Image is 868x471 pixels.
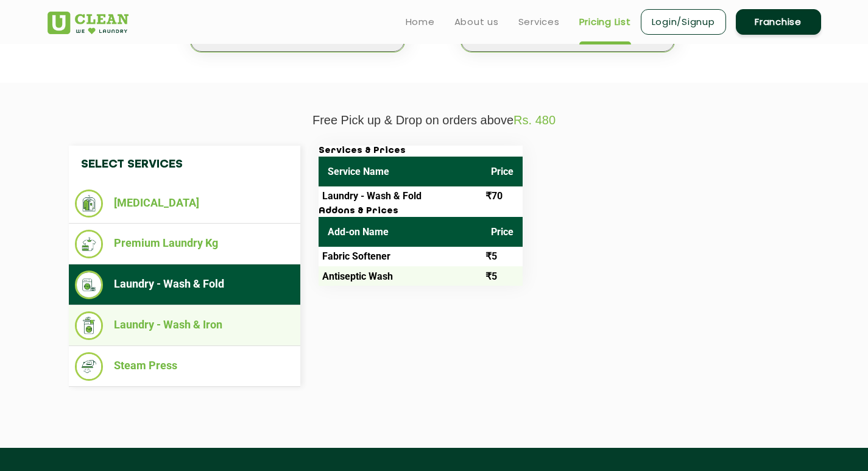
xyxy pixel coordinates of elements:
a: About us [454,15,499,29]
img: Dry Cleaning [75,189,104,218]
a: Franchise [736,9,821,35]
span: Rs. 480 [513,113,556,127]
img: Premium Laundry Kg [75,230,104,258]
td: Fabric Softener [319,247,482,266]
li: [MEDICAL_DATA] [75,189,294,218]
p: Free Pick up & Drop on orders above [48,113,821,127]
th: Service Name [319,157,482,186]
td: Antiseptic Wash [319,266,482,286]
li: Laundry - Wash & Iron [75,311,294,340]
th: Price [482,217,523,247]
img: Laundry - Wash & Fold [75,271,104,299]
a: Pricing List [579,15,631,29]
h3: Services & Prices [319,146,523,157]
a: Home [406,15,435,29]
li: Premium Laundry Kg [75,230,294,258]
th: Add-on Name [319,217,482,247]
td: Laundry - Wash & Fold [319,186,482,206]
img: Laundry - Wash & Iron [75,311,104,340]
img: UClean Laundry and Dry Cleaning [48,12,129,34]
h4: Select Services [69,146,300,183]
a: Login/Signup [641,9,726,35]
td: ₹70 [482,186,523,206]
td: ₹5 [482,247,523,266]
li: Steam Press [75,352,294,381]
a: Services [518,15,560,29]
li: Laundry - Wash & Fold [75,271,294,299]
th: Price [482,157,523,186]
img: Steam Press [75,352,104,381]
td: ₹5 [482,266,523,286]
h3: Addons & Prices [319,206,523,217]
